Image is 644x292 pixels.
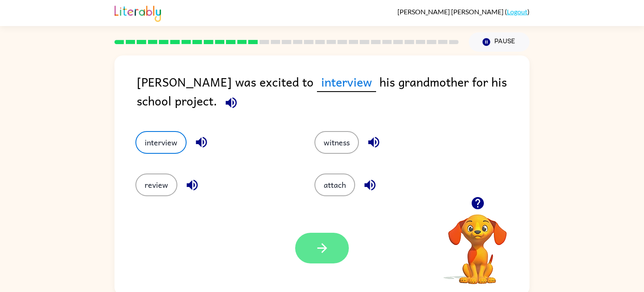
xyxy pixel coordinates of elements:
video: Your browser must support playing .mp4 files to use Literably. Please try using another browser. [436,201,519,285]
span: interview [317,72,376,92]
button: review [135,174,177,196]
button: attach [314,174,355,196]
span: [PERSON_NAME] [PERSON_NAME] [397,8,505,16]
button: Pause [469,32,530,52]
button: interview [135,131,187,154]
img: Literably [114,3,161,22]
div: ( ) [397,8,530,16]
a: Logout [507,8,527,16]
button: witness [314,131,359,154]
div: [PERSON_NAME] was excited to his grandmother for his school project. [137,72,530,114]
